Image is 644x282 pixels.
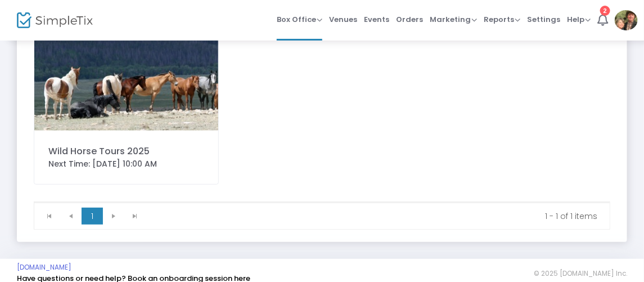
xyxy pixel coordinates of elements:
[430,14,477,25] span: Marketing
[154,211,597,222] kendo-pager-info: 1 - 1 of 1 items
[277,14,322,25] span: Box Office
[48,145,204,158] div: Wild Horse Tours 2025
[484,14,520,25] span: Reports
[396,5,423,34] span: Orders
[34,15,218,131] img: 638469830704643389OnTopoftheWorldPanoramic.jpg
[82,208,103,225] span: Page 1
[527,5,560,34] span: Settings
[600,6,610,16] div: 2
[567,14,591,25] span: Help
[48,158,204,170] div: Next Time: [DATE] 10:00 AM
[329,5,357,34] span: Venues
[17,263,71,272] a: [DOMAIN_NAME]
[534,269,627,278] span: © 2025 [DOMAIN_NAME] Inc.
[34,202,610,203] div: Data table
[364,5,389,34] span: Events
